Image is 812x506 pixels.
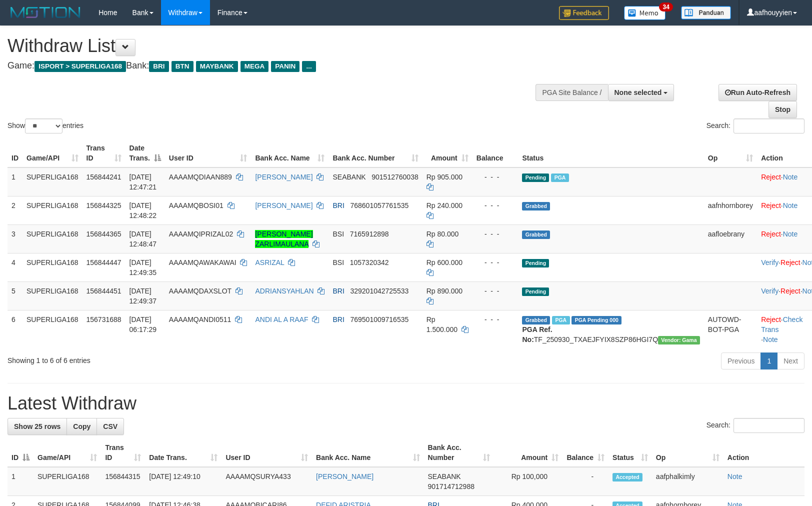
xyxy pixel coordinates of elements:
span: 156844447 [86,258,121,266]
th: Trans ID: activate to sort column ascending [101,438,145,467]
th: Game/API: activate to sort column ascending [22,139,82,167]
span: ISPORT > SUPERLIGA168 [34,61,126,72]
span: PGA Pending [571,316,621,324]
a: Reject [761,230,781,238]
span: 156844451 [86,287,121,295]
h1: Withdraw List [7,36,531,56]
span: Grabbed [522,316,550,324]
span: AAAAMQANDI0511 [169,315,231,323]
a: ADRIANSYAHLAN [255,287,313,295]
td: SUPERLIGA168 [22,196,82,224]
a: CSV [96,418,124,435]
th: Balance: activate to sort column ascending [562,438,608,467]
a: Stop [768,101,797,118]
a: [PERSON_NAME] [255,173,312,181]
td: 4 [7,253,22,281]
th: Op: activate to sort column ascending [704,139,757,167]
a: ASRIZAL [255,258,284,266]
a: [PERSON_NAME] [316,472,373,480]
span: BTN [171,61,193,72]
a: Verify [761,258,778,266]
img: Button%20Memo.svg [624,6,666,20]
td: SUPERLIGA168 [22,310,82,348]
span: Grabbed [522,202,550,210]
th: Balance [472,139,518,167]
span: BRI [332,315,344,323]
th: Bank Acc. Name: activate to sort column ascending [312,438,423,467]
td: 1 [7,467,33,496]
th: Game/API: activate to sort column ascending [33,438,101,467]
span: AAAAMQBOSI01 [169,201,223,209]
span: Copy 768601057761535 to clipboard [350,201,408,209]
span: AAAAMQIPRIZAL02 [169,230,233,238]
div: - - - [476,286,514,296]
span: [DATE] 12:49:35 [129,258,157,276]
a: Show 25 rows [7,418,67,435]
th: Op: activate to sort column ascending [652,438,723,467]
span: Copy 901714712988 to clipboard [428,482,474,490]
a: 1 [760,352,777,369]
th: Status: activate to sort column ascending [608,438,652,467]
th: Status [518,139,703,167]
th: User ID: activate to sort column ascending [221,438,312,467]
th: Action [723,438,804,467]
th: Bank Acc. Number: activate to sort column ascending [328,139,422,167]
td: 2 [7,196,22,224]
span: BSI [332,230,344,238]
th: Date Trans.: activate to sort column ascending [145,438,221,467]
td: aafnhornborey [704,196,757,224]
label: Search: [706,418,804,433]
th: Date Trans.: activate to sort column descending [125,139,165,167]
a: Verify [761,287,778,295]
td: SUPERLIGA168 [22,281,82,310]
td: - [562,467,608,496]
div: - - - [476,200,514,210]
span: ... [302,61,315,72]
b: PGA Ref. No: [522,325,552,343]
td: AUTOWD-BOT-PGA [704,310,757,348]
span: Rp 905.000 [426,173,462,181]
span: Marked by aafsengchandara [551,173,568,182]
span: BRI [332,287,344,295]
td: Rp 100,000 [494,467,562,496]
h4: Game: Bank: [7,61,531,71]
div: - - - [476,314,514,324]
h1: Latest Withdraw [7,393,804,413]
img: panduan.png [681,6,731,19]
a: Copy [66,418,97,435]
div: PGA Site Balance / [535,84,607,101]
a: Run Auto-Refresh [718,84,797,101]
span: Copy 769501009716535 to clipboard [350,315,408,323]
input: Search: [733,418,804,433]
a: [PERSON_NAME] [255,201,312,209]
td: SUPERLIGA168 [22,224,82,253]
span: 156844241 [86,173,121,181]
input: Search: [733,118,804,133]
span: Rp 80.000 [426,230,459,238]
span: AAAAMQDIAAN889 [169,173,232,181]
span: AAAAMQDAXSLOT [169,287,231,295]
div: - - - [476,172,514,182]
span: Show 25 rows [14,422,60,430]
span: Rp 600.000 [426,258,462,266]
th: ID: activate to sort column descending [7,438,33,467]
a: Previous [721,352,761,369]
a: [PERSON_NAME] ZARLIMAULANA [255,230,312,248]
td: [DATE] 12:49:10 [145,467,221,496]
th: Bank Acc. Number: activate to sort column ascending [424,438,494,467]
span: 156731688 [86,315,121,323]
span: Grabbed [522,230,550,239]
span: [DATE] 12:49:37 [129,287,157,305]
td: aafphalkimly [652,467,723,496]
span: Vendor URL: https://trx31.1velocity.biz [658,336,700,344]
span: MEGA [240,61,269,72]
label: Show entries [7,118,83,133]
a: Reject [761,201,781,209]
span: Marked by aafromsomean [552,316,569,324]
span: Rp 1.500.000 [426,315,457,333]
span: [DATE] 12:48:22 [129,201,157,219]
span: Copy 901512760038 to clipboard [371,173,418,181]
span: Rp 890.000 [426,287,462,295]
td: 1 [7,167,22,196]
th: ID [7,139,22,167]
